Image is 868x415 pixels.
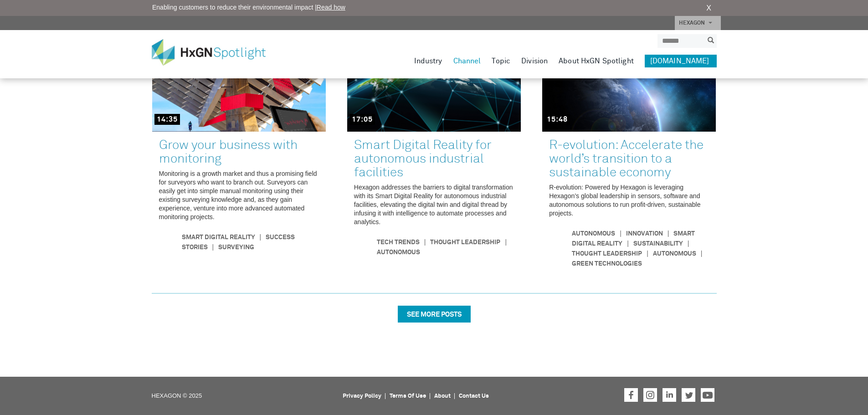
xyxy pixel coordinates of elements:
[645,55,717,67] a: [DOMAIN_NAME]
[682,388,695,402] a: Hexagon on Twitter
[390,393,426,399] a: Terms Of Use
[414,55,442,67] a: Industry
[152,389,337,412] p: HEXAGON © 2025
[492,55,510,67] a: Topic
[343,393,381,399] a: Privacy Policy
[624,388,638,402] a: Hexagon on Facebook
[317,4,345,11] a: Read how
[529,27,716,292] a: R-evolution: Accelerate the world’s transition to a sustainable economy
[152,39,279,66] img: HxGN Spotlight
[453,55,481,67] a: Channel
[152,3,345,12] span: Enabling customers to reduce their environmental impact |
[398,306,471,323] div: SEE MORE POSTS
[643,388,657,402] a: Hexagon on Instagram
[459,393,489,399] a: Contact Us
[152,27,339,292] a: Grow your business with monitoring
[701,388,714,402] a: Hexagon on Youtube
[521,55,548,67] a: Division
[340,27,528,292] a: Smart Digital Reality for autonomous industrial facilities
[434,393,451,399] a: About
[559,55,634,67] a: About HxGN Spotlight
[706,3,711,14] a: X
[663,388,676,402] a: Hexagon on LinkedIn
[675,16,721,30] a: HEXAGON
